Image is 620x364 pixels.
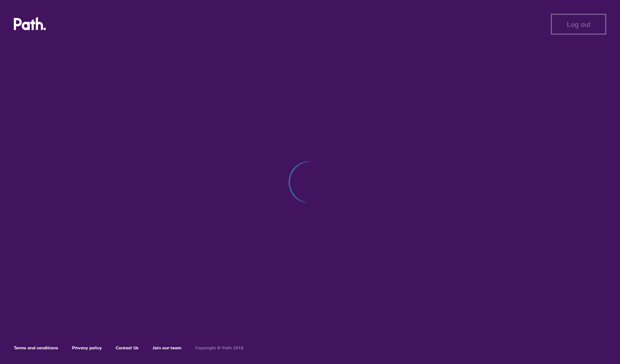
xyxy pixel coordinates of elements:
button: Log out [551,14,606,35]
a: Privacy policy [72,345,102,351]
span: Log out [567,20,591,28]
a: Join our team [152,345,181,351]
a: Contact Us [116,345,139,351]
a: Terms and conditions [14,345,58,351]
h6: Copyright © Path 2018 [195,345,244,351]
